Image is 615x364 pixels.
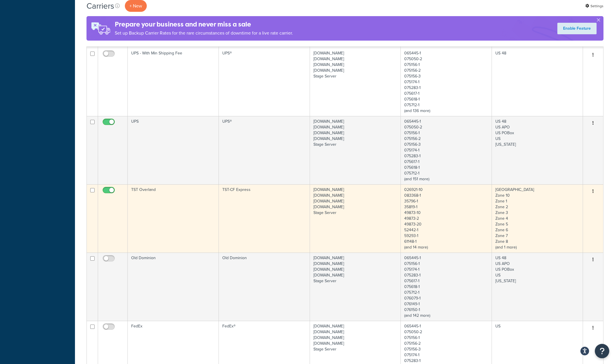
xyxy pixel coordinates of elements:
[115,29,293,37] p: Set up Backup Carrier Rates for the rare circumstances of downtime for a live rate carrier.
[219,116,310,184] td: UPS®
[401,184,492,253] td: 026921-10 083368-1 35796-1 35819-1 49873-10 49873-2 49873-20 52442-1 59293-1 61148-1 (and 14 more)
[86,0,114,12] h1: Carriers
[310,253,401,321] td: [DOMAIN_NAME] [DOMAIN_NAME] [DOMAIN_NAME] [DOMAIN_NAME] Stage Server
[128,48,219,116] td: UPS - With Min Shipping Fee
[595,344,609,358] button: Open Resource Center
[492,253,583,321] td: US 48 US APO US POBox US [US_STATE]
[115,20,293,29] h4: Prepare your business and never miss a sale
[310,184,401,253] td: [DOMAIN_NAME] [DOMAIN_NAME] [DOMAIN_NAME] [DOMAIN_NAME] Stage Server
[86,16,115,41] img: ad-rules-rateshop-fe6ec290ccb7230408bd80ed9643f0289d75e0ffd9eb532fc0e269fcd187b520.png
[128,184,219,253] td: TST Overland
[401,253,492,321] td: 065445-1 075156-1 075174-1 075283-1 075617-1 075618-1 075712-1 076079-1 076149-1 076150-1 (and 14...
[492,184,583,253] td: [GEOGRAPHIC_DATA] Zone 10 Zone 1 Zone 2 Zone 3 Zone 4 Zone 5 Zone 6 Zone 7 Zone 8 (and 1 more)
[310,116,401,184] td: [DOMAIN_NAME] [DOMAIN_NAME] [DOMAIN_NAME] [DOMAIN_NAME] Stage Server
[401,116,492,184] td: 065445-1 075050-2 075156-1 075156-2 075156-3 075174-1 075283-1 075617-1 075618-1 075712-1 (and 15...
[492,48,583,116] td: US 48
[557,23,597,34] a: Enable Feature
[401,48,492,116] td: 065445-1 075050-2 075156-1 075156-2 075156-3 075174-1 075283-1 075617-1 075618-1 075712-1 (and 13...
[128,116,219,184] td: UPS
[585,2,603,10] a: Settings
[310,48,401,116] td: [DOMAIN_NAME] [DOMAIN_NAME] [DOMAIN_NAME] [DOMAIN_NAME] Stage Server
[219,48,310,116] td: UPS®
[219,184,310,253] td: TST-CF Express
[492,116,583,184] td: US 48 US APO US POBox US [US_STATE]
[128,253,219,321] td: Old Dominion
[219,253,310,321] td: Old Dominion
